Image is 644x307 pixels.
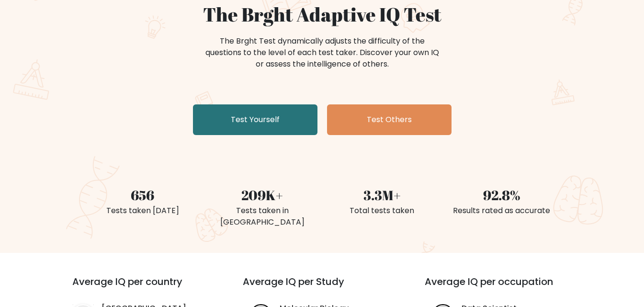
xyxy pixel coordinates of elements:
div: 92.8% [448,185,556,205]
div: 209K+ [208,185,316,205]
h3: Average IQ per occupation [425,276,584,299]
a: Test Yourself [193,104,317,135]
div: Tests taken in [GEOGRAPHIC_DATA] [208,205,316,228]
div: Total tests taken [328,205,436,216]
div: Tests taken [DATE] [89,205,197,216]
div: The Brght Test dynamically adjusts the difficulty of the questions to the level of each test take... [203,35,442,70]
div: 656 [89,185,197,205]
div: Results rated as accurate [448,205,556,216]
div: 3.3M+ [328,185,436,205]
h1: The Brght Adaptive IQ Test [89,3,556,26]
a: Test Others [327,104,452,135]
h3: Average IQ per country [72,276,208,299]
h3: Average IQ per Study [243,276,402,299]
